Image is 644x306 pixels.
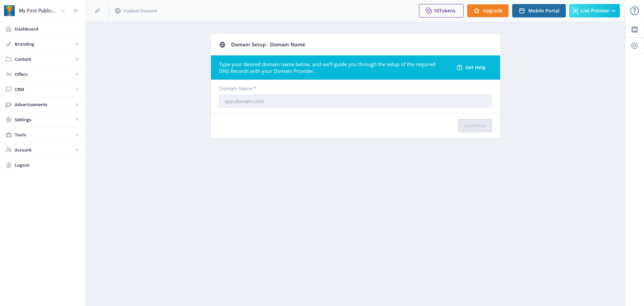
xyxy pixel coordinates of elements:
[512,4,566,17] button: Mobile Portal
[439,7,455,14] span: Tokens
[528,8,559,13] span: Mobile Portal
[15,131,74,138] span: Tools
[419,4,464,17] button: 10Tokens
[466,65,486,70] span: Get Help
[219,94,492,108] input: app.domain.com
[15,71,74,78] span: Offers
[15,162,80,168] span: Logout
[219,85,487,92] label: Domain Name
[15,101,74,108] span: Advertisements
[581,8,609,13] span: Live Preview
[231,41,305,48] span: Domain Setup - Domain Name
[467,4,509,17] button: Upgrade
[15,116,74,123] span: Settings
[219,61,446,74] p: Type your desired domain name below, and we'll guide you through the setup of the required DNS Re...
[15,26,80,32] span: Dashboard
[4,5,15,16] img: app-icon.png
[15,41,74,47] span: Branding
[15,56,74,62] span: Content
[483,8,502,13] span: Upgrade
[450,61,492,74] a: Get Help
[15,86,74,93] span: CRM
[15,146,74,153] span: Account
[569,4,620,17] button: Live Preview
[124,7,157,14] span: Custom Domain
[19,3,58,18] div: My First Publication
[458,119,492,132] button: Continue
